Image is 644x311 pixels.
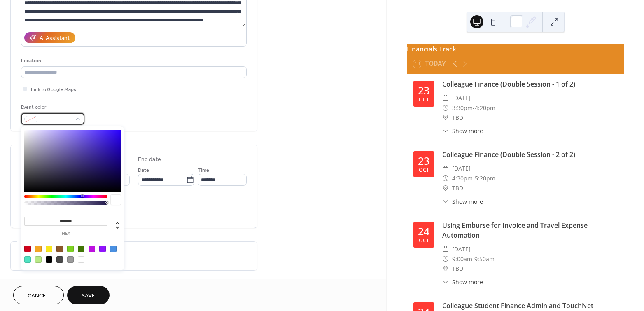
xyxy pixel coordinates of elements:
div: Location [21,56,245,65]
div: ​ [442,183,449,193]
div: 24 [418,226,429,236]
div: Financials Track [407,44,624,54]
span: TBD [452,113,463,123]
span: [DATE] [452,244,471,254]
span: 4:30pm [452,173,473,183]
div: ​ [442,197,449,206]
button: Cancel [13,286,64,304]
div: End date [138,155,161,164]
div: Event color [21,103,83,112]
div: 23 [418,156,429,166]
div: Colleague Finance (Double Session - 2 of 2) [442,150,617,159]
div: ​ [442,126,449,135]
span: TBD [452,264,463,274]
div: Oct [419,97,429,103]
div: ​ [442,264,449,274]
span: Link to Google Maps [31,85,76,94]
button: ​Show more [442,126,483,135]
span: 3:30pm [452,103,473,113]
div: ​ [442,113,449,123]
div: #F5A623 [35,246,42,252]
span: Show more [452,278,483,286]
span: 9:00am [452,254,472,264]
div: #FFFFFF [78,256,84,263]
div: #4A4A4A [56,256,63,263]
span: 4:20pm [475,103,495,113]
div: ​ [442,103,449,113]
span: Time [198,166,209,175]
button: ​Show more [442,278,483,286]
div: #BD10E0 [89,246,95,252]
span: - [472,254,474,264]
button: AI Assistant [24,32,75,43]
div: #8B572A [56,246,63,252]
span: [DATE] [452,164,471,173]
span: - [473,173,475,183]
div: #7ED321 [67,246,74,252]
div: #B8E986 [35,256,42,263]
span: 5:20pm [475,173,495,183]
div: AI Assistant [40,34,70,43]
div: ​ [442,254,449,264]
span: Save [82,292,95,300]
div: ​ [442,164,449,173]
span: [DATE] [452,93,471,103]
div: #9B9B9B [67,256,74,263]
div: Using Emburse for Invoice and Travel Expense Automation [442,220,617,240]
div: Oct [419,238,429,243]
div: ​ [442,173,449,183]
div: Oct [419,168,429,173]
span: Date [138,166,149,175]
div: #9013FE [99,246,106,252]
div: #4A90E2 [110,246,117,252]
span: 9:50am [474,254,495,264]
span: Cancel [28,292,49,300]
span: - [473,103,475,113]
div: #000000 [46,256,52,263]
div: #417505 [78,246,84,252]
div: #F8E71C [46,246,52,252]
button: ​Show more [442,197,483,206]
div: ​ [442,278,449,286]
div: ​ [442,93,449,103]
div: #D0021B [24,246,31,252]
span: Show more [452,197,483,206]
button: Save [67,286,110,304]
div: Colleague Finance (Double Session - 1 of 2) [442,79,617,89]
label: hex [24,231,107,236]
div: ​ [442,244,449,254]
div: #50E3C2 [24,256,31,263]
div: 23 [418,85,429,96]
span: TBD [452,183,463,193]
span: Show more [452,126,483,135]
